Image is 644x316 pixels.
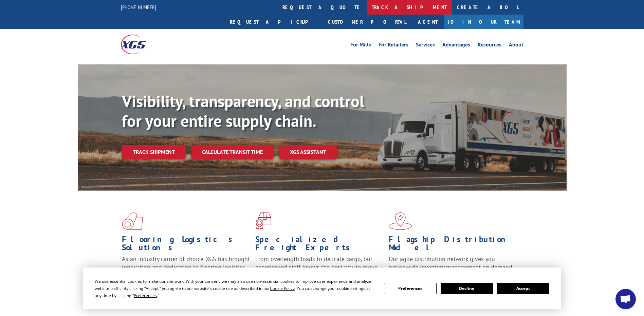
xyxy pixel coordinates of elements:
[122,145,186,159] a: Track shipment
[350,42,371,50] a: For Mills
[442,42,470,50] a: Advantages
[478,42,501,50] a: Resources
[122,255,250,279] span: As an industry carrier of choice, XGS has brought innovation and dedication to flooring logistics...
[444,15,523,29] a: Join Our Team
[615,289,636,309] div: Open chat
[416,42,435,50] a: Services
[270,285,295,291] span: Cookie Policy
[191,145,274,159] a: Calculate transit time
[497,283,549,294] button: Accept
[389,255,514,271] span: Our agile distribution network gives you nationwide inventory management on demand.
[389,235,517,255] h1: Flagship Distribution Model
[122,91,364,131] b: Visibility, transparency, and control for your entire supply chain.
[134,293,157,298] span: Preferences
[255,235,384,255] h1: Specialized Freight Experts
[411,15,444,29] a: Agent
[225,15,323,29] a: Request a pickup
[441,283,493,294] button: Decline
[279,145,337,159] a: XGS ASSISTANT
[121,4,156,11] a: [PHONE_NUMBER]
[95,278,376,299] div: We use essential cookies to make our site work. With your consent, we may also use non-essential ...
[323,15,411,29] a: Customer Portal
[389,212,412,230] img: xgs-icon-flagship-distribution-model-red
[509,42,523,50] a: About
[379,42,408,50] a: For Retailers
[255,212,271,230] img: xgs-icon-focused-on-flooring-red
[384,283,436,294] button: Preferences
[255,255,384,285] p: From overlength loads to delicate cargo, our experienced staff knows the best way to move your fr...
[122,212,143,230] img: xgs-icon-total-supply-chain-intelligence-red
[122,235,250,255] h1: Flooring Logistics Solutions
[83,268,561,309] div: Cookie Consent Prompt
